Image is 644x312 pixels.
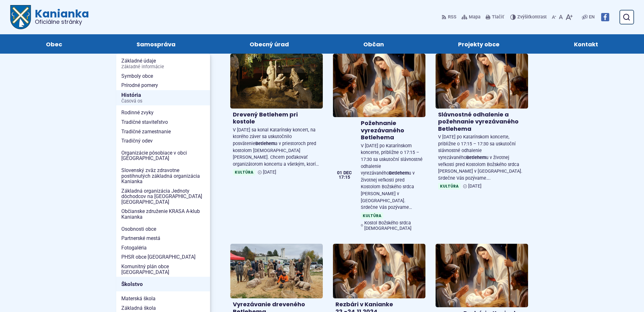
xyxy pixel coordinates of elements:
a: Požehnanie vyrezávaného Betlehema V [DATE] po Katarínskom koncerte, približne o 17:15 – 17:30 sa ... [333,54,425,234]
button: Zmenšiť veľkosť písma [551,10,558,24]
span: Školstvo [121,279,205,289]
h4: Drevený Betlehem pri kostole [233,111,320,125]
span: Komunitný plán obce [GEOGRAPHIC_DATA] [121,262,205,277]
a: Základné údajeZákladné informácie [116,56,210,71]
span: V [DATE] po Katarínskom koncerte, približne o 17:15 – 17:30 sa uskutoční slávnostné odhalenie vyr... [438,134,522,181]
span: Tlačiť [492,15,504,20]
span: História [121,90,205,106]
a: Komunitný plán obce [GEOGRAPHIC_DATA] [116,262,210,277]
strong: Betlehem [389,170,409,176]
a: Základná organizácia Jednoty dôchodcov na [GEOGRAPHIC_DATA] [GEOGRAPHIC_DATA] [116,186,210,207]
span: Občan [363,34,384,54]
a: Organizácie pôsobiace v obci [GEOGRAPHIC_DATA] [116,148,210,163]
a: Obec [15,34,93,54]
a: Projekty obce [427,34,531,54]
span: 17:15 [337,175,352,180]
a: Rodinné zvyky [116,108,210,117]
img: Prejsť na Facebook stránku [601,13,609,21]
button: Zväčšiť veľkosť písma [564,10,574,24]
a: Partnerské mestá [116,234,210,243]
span: dec [343,171,352,175]
a: Slávnostné odhalenie a požehnanie vyrezávaného Betlehema V [DATE] po Katarínskom koncerte, pribli... [436,54,528,192]
span: Tradičné zamestnanie [121,127,205,136]
a: Slovenský zväz zdravotne postihnutých základná organizácia Kanianka [116,166,210,186]
span: Tradičný odev [121,136,205,146]
span: PHSR obce [GEOGRAPHIC_DATA] [121,252,205,262]
span: Prírodné pomery [121,81,205,90]
span: Základné informácie [121,64,205,70]
a: Kontakt [543,34,629,54]
span: V [DATE] sa konal Katarínsky koncert, na ktorého záver sa uskutočnilo posvätenie a v priestoroch ... [233,127,319,167]
span: [DATE] [468,183,481,189]
a: Materská škola [116,294,210,303]
span: kontrast [517,15,547,20]
span: 01 [337,171,342,175]
span: Mapa [469,13,481,21]
a: Logo Kanianka, prejsť na domovskú stránku. [10,5,89,29]
a: Fotogaléria [116,243,210,253]
span: Obecný úrad [250,34,289,54]
button: Tlačiť [484,10,505,24]
img: Prejsť na domovskú stránku [10,5,31,29]
strong: Betlehem [255,141,275,146]
span: Projekty obce [458,34,500,54]
a: Obecný úrad [219,34,320,54]
span: Kultúra [233,169,255,176]
span: V [DATE] po Katarínskom koncerte, približne o 17:15 – 17:30 sa uskutoční slávnostné odhalenie vyr... [361,143,423,210]
a: RSS [442,10,458,24]
span: Fotogaléria [121,243,205,253]
a: EN [588,13,596,21]
span: Materská škola [121,294,205,303]
span: Časová os [121,99,205,104]
span: RSS [448,13,456,21]
span: EN [589,13,595,21]
span: Kultúra [361,212,383,219]
span: Osobnosti obce [121,224,205,234]
button: Zvýšiťkontrast [510,10,548,24]
a: Samospráva [106,34,207,54]
a: Tradičné staviteľstvo [116,117,210,127]
span: Kostol Božského srdca [DEMOGRAPHIC_DATA] [364,220,423,231]
span: Organizácie pôsobiace v obci [GEOGRAPHIC_DATA] [121,148,205,163]
span: Partnerské mestá [121,234,205,243]
a: Prírodné pomery [116,81,210,90]
span: Kultúra [438,183,461,189]
button: Nastaviť pôvodnú veľkosť písma [558,10,564,24]
span: Rodinné zvyky [121,108,205,117]
span: Samospráva [137,34,175,54]
a: Občan [333,34,415,54]
a: Drevený Betlehem pri kostole V [DATE] sa konal Katarínsky koncert, na ktorého záver sa uskutočnil... [230,54,323,178]
strong: Betlehem [466,155,486,160]
h4: Požehnanie vyrezávaného Betlehema [361,120,423,141]
span: Slovenský zväz zdravotne postihnutých základná organizácia Kanianka [121,166,205,186]
span: Zvýšiť [517,14,530,20]
span: Kanianka [31,8,89,25]
span: [DATE] [263,169,276,175]
a: Tradičné zamestnanie [116,127,210,136]
span: Obec [46,34,62,54]
a: Občianske združenie KRASA A-klub Kanianka [116,207,210,222]
a: PHSR obce [GEOGRAPHIC_DATA] [116,252,210,262]
a: Osobnosti obce [116,224,210,234]
span: Základná organizácia Jednoty dôchodcov na [GEOGRAPHIC_DATA] [GEOGRAPHIC_DATA] [121,186,205,207]
a: Mapa [460,10,482,24]
span: Tradičné staviteľstvo [121,117,205,127]
a: Školstvo [116,277,210,291]
a: HistóriaČasová os [116,90,210,106]
span: Oficiálne stránky [35,19,89,25]
h4: Slávnostné odhalenie a požehnanie vyrezávaného Betlehema [438,111,526,133]
a: Tradičný odev [116,136,210,146]
span: Symboly obce [121,71,205,81]
span: Základné údaje [121,56,205,71]
span: Kontakt [574,34,598,54]
a: Symboly obce [116,71,210,81]
span: Občianske združenie KRASA A-klub Kanianka [121,207,205,222]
